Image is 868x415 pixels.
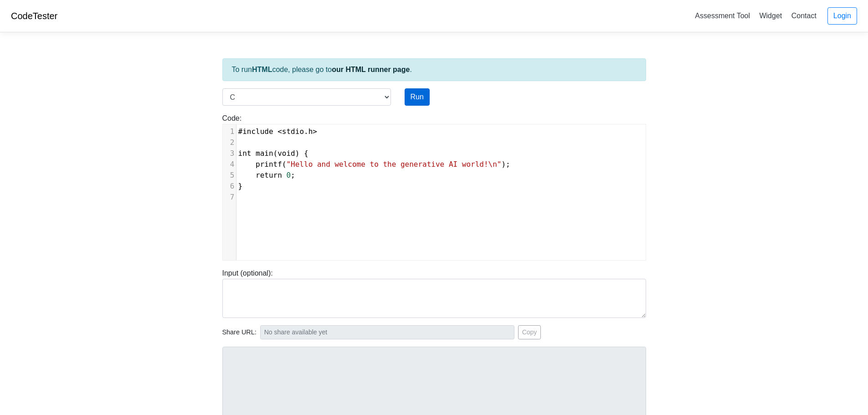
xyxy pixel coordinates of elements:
[260,325,514,339] input: No share available yet
[256,171,282,179] span: return
[223,192,236,203] div: 7
[223,159,236,170] div: 4
[11,11,57,21] a: CodeTester
[405,88,430,106] button: Run
[238,127,318,136] span: .
[286,171,291,179] span: 0
[223,137,236,148] div: 2
[277,149,295,158] span: void
[256,160,282,169] span: printf
[691,8,754,23] a: Assessment Tool
[216,113,653,261] div: Code:
[518,325,541,339] button: Copy
[223,148,236,159] div: 3
[223,170,236,181] div: 5
[308,127,313,136] span: h
[282,127,304,136] span: stdio
[332,66,410,73] a: our HTML runner page
[755,8,786,23] a: Widget
[223,126,236,137] div: 1
[222,328,257,338] span: Share URL:
[216,268,653,318] div: Input (optional):
[286,160,501,169] span: "Hello and welcome to the generative AI world!\n"
[238,171,295,179] span: ;
[223,181,236,192] div: 6
[256,149,273,158] span: main
[277,127,282,136] span: <
[238,182,243,190] span: }
[827,7,857,25] a: Login
[313,127,317,136] span: >
[222,58,646,81] div: To run code, please go to .
[238,160,510,169] span: ( );
[238,127,273,136] span: #include
[788,8,820,23] a: Contact
[252,66,272,73] strong: HTML
[238,149,252,158] span: int
[238,149,308,158] span: ( ) {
